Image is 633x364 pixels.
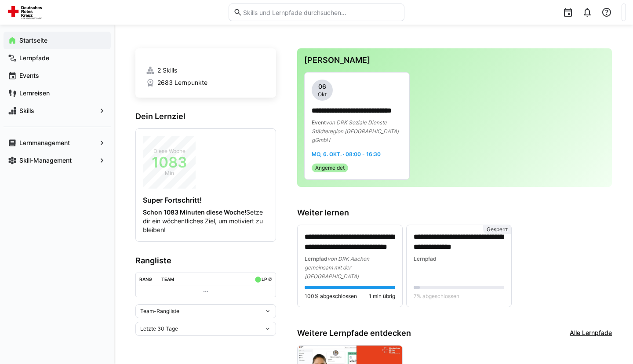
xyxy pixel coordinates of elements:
[414,255,437,262] span: Lernpfad
[135,256,276,266] h3: Rangliste
[297,328,411,338] h3: Weitere Lernpfade entdecken
[143,208,246,216] strong: Schon 1083 Minuten diese Woche!
[146,66,266,75] a: 2 Skills
[268,275,272,282] a: ø
[305,255,369,280] span: von DRK Aachen gemeinsam mit der [GEOGRAPHIC_DATA]
[312,119,326,126] span: Event
[135,112,276,121] h3: Dein Lernziel
[140,308,179,315] span: Team-Rangliste
[305,255,327,262] span: Lernpfad
[297,208,612,218] h3: Weiter lernen
[157,78,207,87] span: 2683 Lernpunkte
[161,277,174,282] div: Team
[487,226,508,233] span: Gesperrt
[312,119,399,143] span: von DRK Soziale Dienste Städteregion [GEOGRAPHIC_DATA] gGmbH
[139,277,152,282] div: Rang
[262,277,267,282] div: LP
[318,82,326,91] span: 06
[369,293,395,300] span: 1 min übrig
[312,151,381,157] span: Mo, 6. Okt. · 08:00 - 16:30
[304,55,605,65] h3: [PERSON_NAME]
[414,293,459,300] span: 7% abgeschlossen
[570,328,612,338] a: Alle Lernpfade
[157,66,177,75] span: 2 Skills
[140,325,178,332] span: Letzte 30 Tage
[305,293,357,300] span: 100% abgeschlossen
[318,91,327,98] span: Okt
[315,164,345,171] span: Angemeldet
[143,208,269,234] p: Setze dir ein wöchentliches Ziel, um motiviert zu bleiben!
[143,196,269,204] h4: Super Fortschritt!
[242,8,400,16] input: Skills und Lernpfade durchsuchen…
